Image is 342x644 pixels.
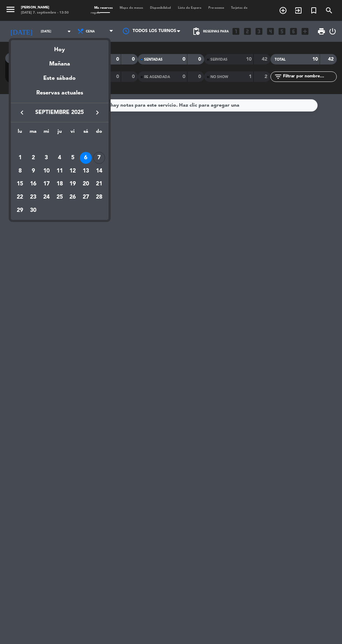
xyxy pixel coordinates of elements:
[27,152,39,164] div: 2
[40,191,53,204] td: 24 de septiembre de 2025
[53,191,66,204] td: 25 de septiembre de 2025
[53,164,66,178] td: 11 de septiembre de 2025
[67,191,79,203] div: 26
[14,152,26,164] div: 1
[92,164,106,178] td: 14 de septiembre de 2025
[14,178,26,190] div: 15
[80,152,92,164] div: 6
[14,138,106,152] td: SEP.
[14,165,26,177] div: 8
[92,178,106,191] td: 21 de septiembre de 2025
[27,191,39,203] div: 23
[11,40,109,54] div: Hoy
[53,128,66,138] th: jueves
[80,191,92,203] div: 27
[79,151,92,164] td: 6 de septiembre de 2025
[66,191,79,204] td: 26 de septiembre de 2025
[54,152,66,164] div: 4
[93,178,105,190] div: 21
[53,178,66,191] td: 18 de septiembre de 2025
[14,204,27,217] td: 29 de septiembre de 2025
[11,69,109,88] div: Este sábado
[92,151,106,164] td: 7 de septiembre de 2025
[54,165,66,177] div: 11
[11,89,109,103] div: Reservas actuales
[79,191,92,204] td: 27 de septiembre de 2025
[92,128,106,138] th: domingo
[93,191,105,203] div: 28
[40,151,53,164] td: 3 de septiembre de 2025
[40,152,52,164] div: 3
[93,152,105,164] div: 7
[40,164,53,178] td: 10 de septiembre de 2025
[79,164,92,178] td: 13 de septiembre de 2025
[16,108,28,117] button: keyboard_arrow_left
[27,204,40,217] td: 30 de septiembre de 2025
[93,108,102,117] i: keyboard_arrow_right
[14,191,27,204] td: 22 de septiembre de 2025
[79,128,92,138] th: sábado
[66,151,79,164] td: 5 de septiembre de 2025
[93,165,105,177] div: 14
[14,191,26,203] div: 22
[14,164,27,178] td: 8 de septiembre de 2025
[53,151,66,164] td: 4 de septiembre de 2025
[40,128,53,138] th: miércoles
[18,108,26,117] i: keyboard_arrow_left
[54,178,66,190] div: 18
[80,165,92,177] div: 13
[40,178,52,190] div: 17
[27,178,39,190] div: 16
[66,178,79,191] td: 19 de septiembre de 2025
[14,151,27,164] td: 1 de septiembre de 2025
[40,165,52,177] div: 10
[67,152,79,164] div: 5
[40,178,53,191] td: 17 de septiembre de 2025
[79,178,92,191] td: 20 de septiembre de 2025
[14,128,27,138] th: lunes
[27,128,40,138] th: martes
[67,165,79,177] div: 12
[67,178,79,190] div: 19
[11,54,109,69] div: Mañana
[27,178,40,191] td: 16 de septiembre de 2025
[27,165,39,177] div: 9
[27,205,39,216] div: 30
[66,164,79,178] td: 12 de septiembre de 2025
[91,108,104,117] button: keyboard_arrow_right
[27,191,40,204] td: 23 de septiembre de 2025
[40,191,52,203] div: 24
[66,128,79,138] th: viernes
[14,178,27,191] td: 15 de septiembre de 2025
[80,178,92,190] div: 20
[92,191,106,204] td: 28 de septiembre de 2025
[28,108,91,117] span: septiembre 2025
[54,191,66,203] div: 25
[27,164,40,178] td: 9 de septiembre de 2025
[14,205,26,216] div: 29
[27,151,40,164] td: 2 de septiembre de 2025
